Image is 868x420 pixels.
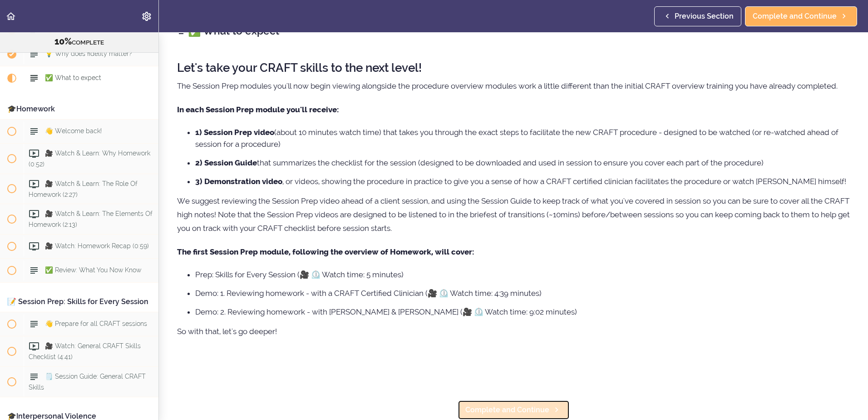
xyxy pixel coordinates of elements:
strong: The first Session Prep module, following the overview of Homework, will cover: [177,247,474,256]
span: 🗒️ Session Guide: General CRAFT Skills [29,373,146,390]
span: Complete and Continue [465,405,549,415]
strong: 1) Session Prep video [195,128,274,137]
span: 🎥 Watch & Learn: The Role Of Homework (2:27) [29,180,138,198]
div: COMPLETE [11,36,147,48]
li: Demo: 2. Reviewing homework - with [PERSON_NAME] & [PERSON_NAME] (🎥 ⏲️ Watch time: 9:02 minutes) [195,306,850,318]
p: So with that, let's go deeper! [177,325,850,338]
li: (about 10 minutes watch time) that takes you through the exact steps to facilitate the new CRAFT ... [195,126,850,150]
a: Previous Section [654,6,741,26]
svg: Settings Menu [141,11,152,22]
li: that summarizes the checklist for the session (designed to be downloaded and used in session to e... [195,157,850,169]
p: The Session Prep modules you'll now begin viewing alongside the procedure overview modules work a... [177,79,850,93]
span: 10% [54,36,72,47]
strong: 3) Demonstration video [195,177,282,186]
p: We suggest reviewing the Session Prep video ahead of a client session, and using the Session Guid... [177,194,850,235]
li: Demo: 1. Reviewing homework - with a CRAFT Certified Clinician (🎥 ⏲️ Watch time: 4:39 minutes) [195,287,850,299]
svg: Back to course curriculum [5,11,16,22]
li: , or videos, showing the procedure in practice to give you a sense of how a CRAFT certified clini... [195,175,850,187]
li: Prep: Skills for Every Session (🎥 ⏲️ Watch time: 5 minutes) [195,269,850,280]
span: 👋 Welcome back! [45,127,102,135]
a: Complete and Continue [745,6,857,26]
strong: 2) Session Guide [195,158,257,167]
span: 💡 Why does fidelity matter? [45,50,132,57]
a: Complete and Continue [458,400,570,420]
span: ✅ What to expect [45,74,101,81]
h2: Let's take your CRAFT skills to the next level! [177,61,850,75]
span: 🎥 Watch & Learn: Why Homework (0:52) [29,150,150,167]
span: 👋 Prepare for all CRAFT sessions [45,320,147,328]
span: 🎥 Watch & Learn: The Elements Of Homework (2:13) [29,210,153,228]
span: 🎥 Watch: Homework Recap (0:59) [45,243,149,250]
strong: In each Session Prep module you'll receive: [177,105,339,114]
span: Previous Section [675,11,734,22]
span: ✅ Review: What You Now Know [45,267,141,274]
span: 🎥 Watch: General CRAFT Skills Checklist (4:41) [29,343,141,360]
span: Complete and Continue [753,11,837,22]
